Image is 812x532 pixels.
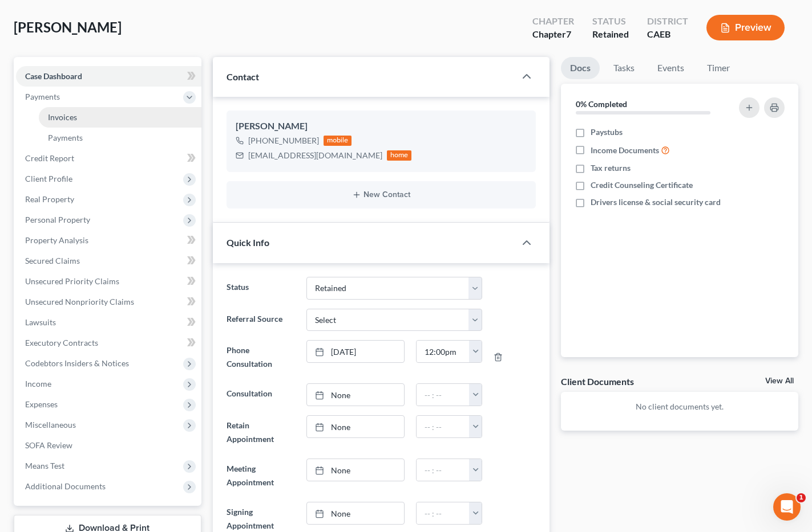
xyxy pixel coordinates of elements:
[39,107,201,128] a: Invoices
[25,420,76,429] span: Miscellaneous
[25,235,88,245] span: Property Analysis
[648,57,693,79] a: Events
[221,383,301,406] label: Consultation
[25,153,74,163] span: Credit Report
[307,502,403,524] a: None
[387,150,412,161] div: home
[647,15,688,28] div: District
[576,99,627,109] strong: 0% Completed
[16,271,201,292] a: Unsecured Priority Claims
[591,179,693,191] span: Credit Counseling Certificate
[307,416,403,437] a: None
[604,57,644,79] a: Tasks
[765,377,794,385] a: View All
[25,481,106,491] span: Additional Documents
[221,415,301,449] label: Retain Appointment
[48,133,83,142] span: Payments
[25,399,58,409] span: Expenses
[570,401,789,412] p: No client documents yet.
[307,384,403,406] a: None
[324,136,352,146] div: mobile
[236,190,527,199] button: New Contact
[592,28,629,41] div: Retained
[25,276,119,286] span: Unsecured Priority Claims
[221,309,301,332] label: Referral Source
[307,459,403,481] a: None
[25,338,98,347] span: Executory Contracts
[16,292,201,312] a: Unsecured Nonpriority Claims
[532,28,574,41] div: Chapter
[591,145,659,156] span: Income Documents
[227,71,259,82] span: Contact
[221,459,301,493] label: Meeting Appointment
[647,28,688,41] div: CAEB
[25,215,90,224] span: Personal Property
[25,461,64,470] span: Means Test
[16,230,201,251] a: Property Analysis
[25,174,72,183] span: Client Profile
[706,15,785,40] button: Preview
[227,237,269,248] span: Quick Info
[16,251,201,271] a: Secured Claims
[566,28,571,39] span: 7
[25,256,80,265] span: Secured Claims
[39,128,201,148] a: Payments
[14,19,122,35] span: [PERSON_NAME]
[25,358,129,368] span: Codebtors Insiders & Notices
[417,416,470,437] input: -- : --
[417,502,470,524] input: -- : --
[591,197,721,208] span: Drivers license & social security card
[25,297,134,306] span: Unsecured Nonpriority Claims
[236,120,527,133] div: [PERSON_NAME]
[417,459,470,481] input: -- : --
[307,341,403,362] a: [DATE]
[25,440,72,450] span: SOFA Review
[248,135,319,146] div: [PHONE_NUMBER]
[16,312,201,333] a: Lawsuits
[592,15,629,28] div: Status
[698,57,739,79] a: Timer
[16,435,201,456] a: SOFA Review
[221,277,301,300] label: Status
[561,375,634,387] div: Client Documents
[16,66,201,87] a: Case Dashboard
[532,15,574,28] div: Chapter
[591,126,623,138] span: Paystubs
[797,493,806,502] span: 1
[16,333,201,353] a: Executory Contracts
[16,148,201,169] a: Credit Report
[248,150,382,161] div: [EMAIL_ADDRESS][DOMAIN_NAME]
[221,340,301,374] label: Phone Consultation
[591,162,631,174] span: Tax returns
[25,379,51,388] span: Income
[25,71,82,81] span: Case Dashboard
[561,57,600,79] a: Docs
[48,112,77,122] span: Invoices
[417,341,470,362] input: -- : --
[773,493,801,521] iframe: Intercom live chat
[417,384,470,406] input: -- : --
[25,194,74,204] span: Real Property
[25,92,60,101] span: Payments
[25,317,56,327] span: Lawsuits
